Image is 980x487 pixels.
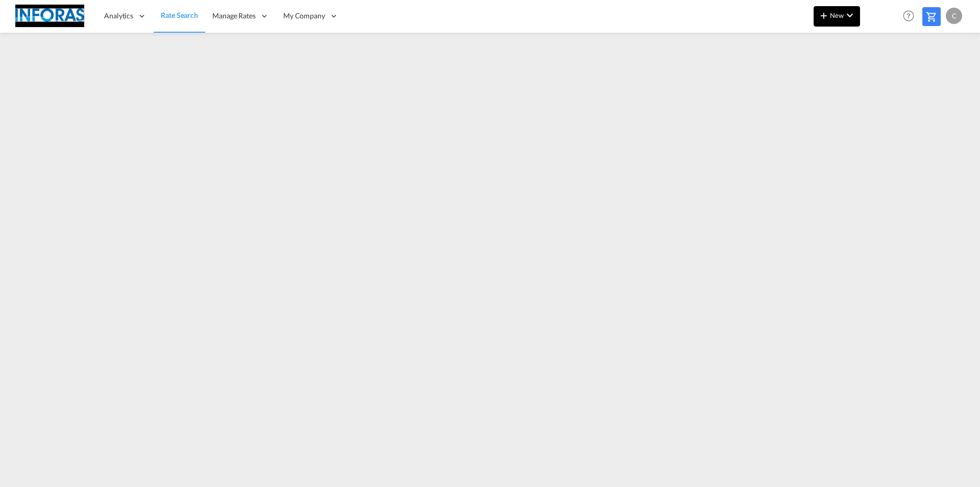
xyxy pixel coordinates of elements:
div: C [946,8,962,24]
button: icon-plus 400-fgNewicon-chevron-down [814,6,860,27]
img: eff75c7098ee11eeb65dd1c63e392380.jpg [15,5,84,28]
span: Manage Rates [212,11,256,21]
span: Analytics [104,11,133,21]
span: New [818,11,856,19]
span: My Company [283,11,325,21]
span: Help [900,7,917,25]
span: Rate Search [161,11,198,19]
div: Help [900,7,922,26]
md-icon: icon-chevron-down [844,9,856,21]
md-icon: icon-plus 400-fg [818,9,830,21]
